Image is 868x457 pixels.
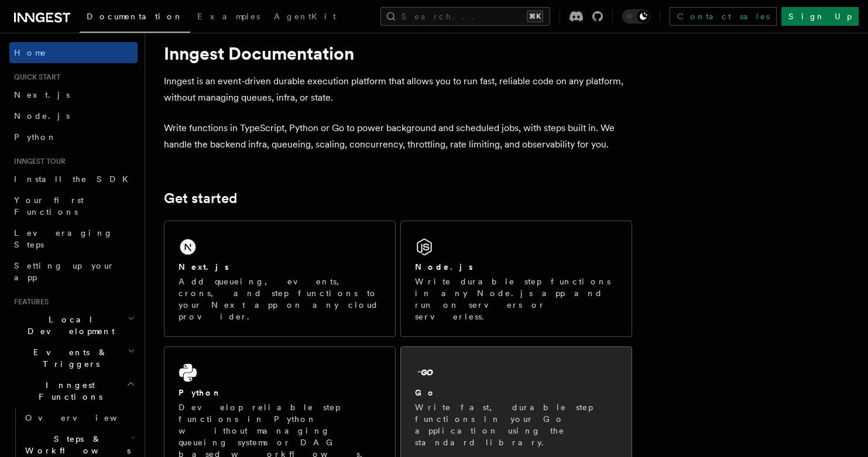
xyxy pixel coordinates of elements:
[9,84,138,105] a: Next.js
[9,169,138,190] a: Install the SDK
[179,276,381,322] p: Add queueing, events, crons, and step functions to your Next app on any cloud provider.
[9,73,60,82] span: Quick start
[622,9,650,23] button: Toggle dark mode
[190,4,267,32] a: Examples
[9,374,138,407] button: Inngest Functions
[9,157,66,166] span: Inngest tour
[9,314,128,337] span: Local Development
[267,4,343,32] a: AgentKit
[87,12,183,21] span: Documentation
[9,346,128,370] span: Events & Triggers
[380,7,550,26] button: Search...⌘K
[415,401,617,448] p: Write fast, durable step functions in your Go application using the standard library.
[14,195,84,217] span: Your first Functions
[415,276,617,322] p: Write durable step functions in any Node.js app and run on servers or serverless.
[9,297,49,307] span: Features
[9,222,138,255] a: Leveraging Steps
[80,4,190,33] a: Documentation
[9,309,138,342] button: Local Development
[274,12,336,21] span: AgentKit
[20,407,138,428] a: Overview
[164,43,632,64] h1: Inngest Documentation
[25,413,146,422] span: Overview
[9,190,138,222] a: Your first Functions
[415,261,473,273] h2: Node.js
[9,42,138,63] a: Home
[20,433,131,456] span: Steps & Workflows
[164,120,632,153] p: Write functions in TypeScript, Python or Go to power background and scheduled jobs, with steps bu...
[9,379,126,403] span: Inngest Functions
[179,261,229,273] h2: Next.js
[164,221,396,337] a: Next.jsAdd queueing, events, crons, and step functions to your Next app on any cloud provider.
[670,7,777,26] a: Contact sales
[14,261,115,282] span: Setting up your app
[164,73,632,106] p: Inngest is an event-driven durable execution platform that allows you to run fast, reliable code ...
[415,387,436,398] h2: Go
[9,342,138,374] button: Events & Triggers
[14,174,135,184] span: Install the SDK
[527,11,543,22] kbd: ⌘K
[9,255,138,288] a: Setting up your app
[9,105,138,126] a: Node.js
[14,90,70,99] span: Next.js
[179,387,222,398] h2: Python
[14,228,113,249] span: Leveraging Steps
[9,126,138,147] a: Python
[197,12,260,21] span: Examples
[781,7,859,26] a: Sign Up
[14,132,57,142] span: Python
[164,190,237,207] a: Get started
[14,47,47,59] span: Home
[400,221,632,337] a: Node.jsWrite durable step functions in any Node.js app and run on servers or serverless.
[14,111,70,121] span: Node.js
